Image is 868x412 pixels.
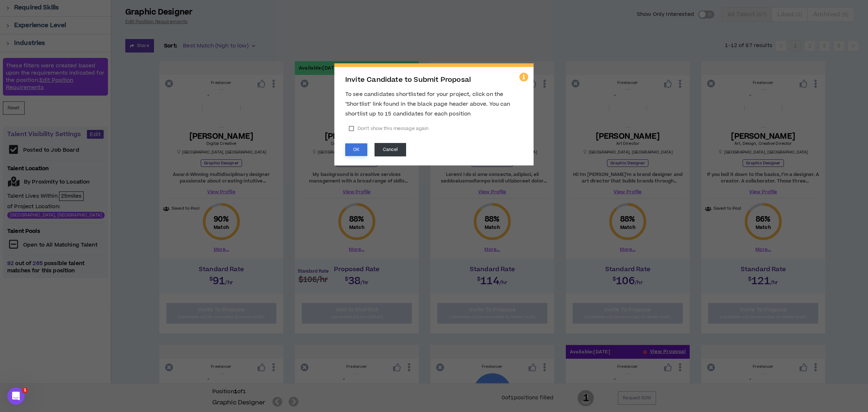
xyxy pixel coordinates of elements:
[375,143,406,156] button: Cancel
[345,123,432,134] label: Don’t show this message again
[345,91,510,118] span: To see candidates shortlisted for your project, click on the "Shortlist" link found in the black ...
[345,76,523,84] h2: Invite Candidate to Submit Proposal
[7,387,25,405] iframe: Intercom live chat
[22,387,28,393] span: 1
[345,143,367,156] button: OK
